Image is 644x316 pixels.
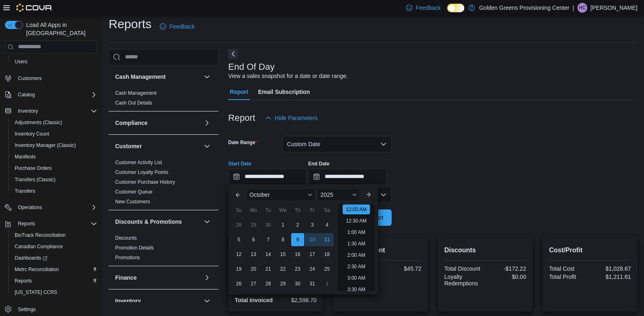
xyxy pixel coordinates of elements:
[109,233,218,266] div: Discounts & Promotions
[115,100,152,106] span: Cash Out Details
[202,217,212,227] button: Discounts & Promotions
[247,277,260,290] div: day-27
[549,274,588,280] div: Total Profit
[262,277,275,290] div: day-28
[344,227,368,237] li: 1:00 AM
[15,305,39,314] a: Settings
[11,265,97,274] span: Metrc Reconciliation
[15,255,47,261] span: Dashboards
[291,248,304,261] div: day-16
[15,165,52,171] span: Purchase Orders
[262,218,275,231] div: day-30
[573,3,574,13] p: |
[11,57,31,67] a: Users
[115,189,152,195] span: Customer Queue
[11,242,97,251] span: Canadian Compliance
[109,16,152,32] h1: Reports
[479,3,569,13] p: Golden Greens Provisioning Center
[8,117,100,128] button: Adjustments (Classic)
[8,275,100,287] button: Reports
[202,118,212,128] button: Compliance
[11,152,39,162] a: Manifests
[291,204,304,217] div: Th
[291,218,304,231] div: day-2
[115,245,154,251] span: Promotion Details
[11,287,60,297] a: [US_STATE] CCRS
[115,255,140,260] a: Promotions
[2,105,100,117] button: Inventory
[109,88,218,111] div: Cash Management
[15,278,32,284] span: Reports
[18,306,36,313] span: Settings
[11,276,97,286] span: Reports
[380,191,387,198] button: Open list of options
[228,62,275,72] h3: End Of Day
[277,297,316,303] div: $2,598.70
[169,22,194,31] span: Feedback
[232,263,245,276] div: day-19
[11,253,51,263] a: Dashboards
[15,203,97,212] span: Operations
[115,218,201,226] button: Discounts & Promotions
[343,216,370,226] li: 12:30 AM
[16,4,53,12] img: Cova
[115,199,150,205] a: New Customers
[2,218,100,229] button: Reports
[115,179,175,185] a: Customer Purchase History
[115,142,142,150] h3: Customer
[549,245,631,255] h2: Cost/Profit
[15,142,76,149] span: Inventory Manager (Classic)
[11,118,97,127] span: Adjustments (Classic)
[11,253,97,263] span: Dashboards
[2,72,100,84] button: Customers
[11,242,66,251] a: Canadian Compliance
[15,176,56,183] span: Transfers (Classic)
[115,159,162,166] span: Customer Activity List
[291,263,304,276] div: day-23
[23,21,97,37] span: Load All Apps in [GEOGRAPHIC_DATA]
[8,151,100,162] button: Manifests
[2,89,100,100] button: Catalog
[487,274,526,280] div: $0.00
[115,274,201,282] button: Finance
[262,233,275,246] div: day-7
[8,229,100,241] button: BioTrack Reconciliation
[115,169,168,176] span: Customer Loyalty Points
[11,186,97,196] span: Transfers
[15,154,36,160] span: Manifests
[228,139,257,146] label: Date Range
[592,265,631,272] div: $1,028.67
[338,205,375,291] ul: Time
[11,175,97,185] span: Transfers (Classic)
[115,297,141,305] h3: Inventory
[8,174,100,185] button: Transfers (Classic)
[115,235,137,241] span: Discounts
[115,160,162,165] a: Customer Activity List
[115,179,175,185] span: Customer Purchase History
[8,128,100,140] button: Inventory Count
[276,233,290,246] div: day-8
[109,158,218,210] div: Customer
[11,230,69,240] a: BioTrack Reconciliation
[15,90,97,100] span: Catalog
[321,277,334,290] div: day-1
[202,72,212,82] button: Cash Management
[262,204,275,217] div: Tu
[115,245,154,251] a: Promotion Details
[115,90,156,96] a: Cash Management
[18,220,35,227] span: Reports
[247,218,260,231] div: day-29
[232,277,245,290] div: day-26
[344,273,368,283] li: 3:00 AM
[247,248,260,261] div: day-13
[115,119,201,127] button: Compliance
[246,188,316,201] div: Button. Open the month selector. October is currently selected.
[343,205,370,214] li: 12:00 AM
[291,233,304,246] div: day-9
[15,106,41,116] button: Inventory
[156,18,198,35] a: Feedback
[115,142,201,150] button: Customer
[11,230,97,240] span: BioTrack Reconciliation
[8,185,100,197] button: Transfers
